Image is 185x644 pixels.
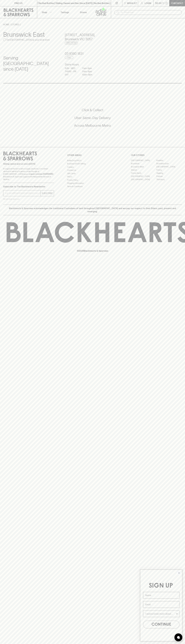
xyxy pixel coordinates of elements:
[176,611,178,617] button: Show Options
[67,169,118,172] a: Contact Us
[42,11,47,14] p: Shop
[156,165,182,168] a: [GEOGRAPHIC_DATA]
[3,31,58,38] h3: Brunswick East
[171,2,183,5] p: Checkout
[3,55,58,72] h4: Serving [GEOGRAPHIC_DATA] since [DATE]
[3,185,54,188] p: Subscribe to The Blackhearts Newsletter
[3,23,9,26] a: HOME
[155,2,162,5] p: $0.00
[67,159,118,162] a: Bottle Drop FAQ's
[131,168,156,172] a: Elwood
[137,567,185,644] div: FLYOUT Form
[37,6,56,18] button: Shop
[82,67,95,70] p: 11am - 8pm
[80,11,87,14] p: Stores
[131,159,156,162] a: [GEOGRAPHIC_DATA]
[11,23,19,26] a: STORES
[145,611,176,617] input: I wanna know more about...
[3,163,54,165] p: Sibling owned and run since [DATE]
[56,6,74,18] a: Tastings
[3,123,182,128] h5: Across Melbourne Metro
[5,191,40,195] input: e.g. jane@blackheartsandsparrows.com.au
[5,207,180,213] p: Blackhearts & Sparrows acknowledges the traditional Custodians of land throughout [GEOGRAPHIC_DAT...
[156,162,182,165] a: Brunswick East
[65,73,78,76] p: SAT
[131,154,182,157] p: OUR STORES
[3,167,54,181] p: It is against the law to sell or supply alcohol to, or to obtain alcohol on behalf of a person un...
[67,165,118,169] a: Careers
[143,592,179,599] input: Name
[65,41,78,45] a: Directions
[131,175,156,178] a: [GEOGRAPHIC_DATA]
[67,175,118,178] a: FAQ's
[67,178,118,182] a: Privacy Policy
[67,182,118,185] a: Shipping Information
[65,67,78,70] p: SUN - WED
[61,11,69,14] p: Tastings
[82,70,95,73] p: 11am - 9pm
[131,165,156,168] a: Brunswick West
[143,621,179,628] button: CONTINUE
[3,97,182,142] div: Call to action block
[42,192,53,195] p: SUBSCRIBE
[65,33,120,41] h5: [STREET_ADDRESS] , Brunswick VIC 3057
[67,154,118,157] p: OTHER AREAS
[67,172,118,175] a: Gift Cards
[156,178,182,181] a: Thornbury
[14,2,23,5] p: FIND US
[121,10,180,15] input: Try "Pinot noir"
[65,70,78,73] p: THURS - FRI
[67,162,118,165] a: Business & Bulk Gifting
[166,2,167,4] p: 0
[131,162,156,165] a: Brunswick
[3,116,182,120] h5: Uber Same-Day Delivery
[149,583,173,589] span: SIGN UP
[6,38,50,41] p: Set [GEOGRAPHIC_DATA] as your local store
[156,159,182,162] a: Braddon
[65,56,73,59] a: Call
[3,108,182,112] h5: Click & Collect
[131,178,156,181] a: [GEOGRAPHIC_DATA]
[127,2,137,5] p: Wishlist
[156,168,182,172] a: Fitzroy
[29,173,53,175] strong: Liquor License #32064953
[177,571,181,575] button: Close dialog
[82,73,95,76] p: 10am - 9pm
[177,636,180,639] img: bubble-icon
[41,190,54,196] button: SUBSCRIBE
[74,6,93,18] a: Stores
[67,185,118,188] a: Terms & Conditions
[156,172,182,175] a: Geelong
[3,198,54,200] p: We will never spam you
[143,601,179,608] input: Email
[131,172,156,175] a: Fitzroy North
[156,175,182,178] a: Prahran
[145,2,151,5] p: Login
[65,52,120,56] h5: 03 9380 1831
[65,62,120,67] h6: Store Hours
